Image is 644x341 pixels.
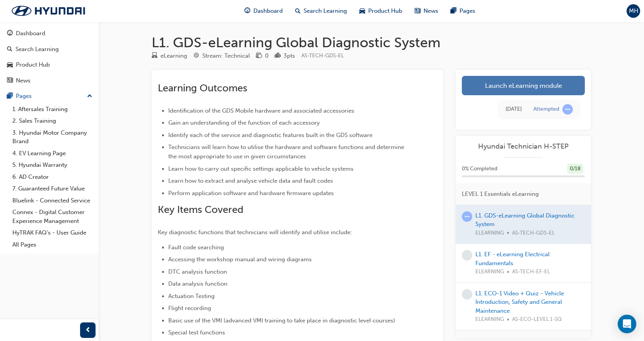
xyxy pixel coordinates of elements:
[462,211,472,222] span: learningRecordVerb_ATTEMPT-icon
[562,104,573,115] span: learningRecordVerb_ATTEMPT-icon
[16,29,45,38] div: Dashboard
[9,183,96,195] a: 7. Guaranteed Future Value
[475,267,504,276] span: ELEARNING
[353,3,408,19] a: car-iconProduct Hub
[3,25,96,89] button: DashboardSearch LearningProduct HubNews
[168,132,372,139] span: Identify each of the service and diagnostic features built in the GDS software
[253,7,283,15] span: Dashboard
[3,26,96,41] a: Dashboard
[9,239,96,251] a: All Pages
[462,190,539,199] span: LEVEL 1 Essentials eLearning
[152,34,591,51] h1: L1. GDS-eLearning Global Diagnostic System
[168,305,211,312] span: Flight recording
[289,3,353,19] a: search-iconSearch Learning
[462,250,472,260] span: learningRecordVerb_NONE-icon
[168,107,354,114] span: Identification of the GDS Mobile hardware and associated accessories
[3,89,96,103] button: Pages
[168,144,406,160] span: Technicians will learn how to utilise the hardware and software functions and determine the most ...
[618,315,636,333] div: Open Intercom Messenger
[7,30,13,37] span: guage-icon
[9,171,96,183] a: 6. AD Creator
[512,315,562,324] span: AS-ECO-LEVEL 1-SQ
[9,206,96,227] a: Connex - Digital Customer Experience Management
[462,165,497,173] span: 0 % Completed
[9,115,96,127] a: 2. Sales Training
[87,91,92,101] span: up-icon
[460,7,475,15] span: Pages
[168,190,334,197] span: Perform application software and hardware firmware updates
[168,293,215,300] span: Actuation Testing
[193,51,250,61] div: Stream
[301,52,344,59] span: Learning resource code
[168,177,333,184] span: Learn how to extract and analyse vehicle data and fault codes
[265,51,268,60] div: 0
[152,53,157,60] span: learningResourceType_ELEARNING-icon
[85,326,91,335] span: prev-icon
[567,164,583,174] div: 0 / 18
[359,6,365,16] span: car-icon
[158,229,352,236] span: Key diagnostic functions that technicians will identify and utilise include:
[244,6,250,16] span: guage-icon
[506,105,522,114] div: Tue Sep 30 2025 11:29:50 GMT+1000 (Australian Eastern Standard Time)
[9,127,96,147] a: 3. Hyundai Motor Company Brand
[275,53,280,60] span: podium-icon
[3,58,96,72] a: Product Hub
[256,51,268,61] div: Price
[193,53,199,60] span: target-icon
[168,280,227,287] span: Data analysis function
[152,51,187,61] div: Type
[202,51,250,60] div: Stream: Technical
[408,3,444,19] a: news-iconNews
[627,4,640,18] button: MH
[512,267,550,276] span: AS-TECH-EF-EL
[168,329,225,336] span: Special test functions
[475,251,550,267] a: L1. EF - eLearning Electrical Fundamentals
[16,60,50,69] div: Product Hub
[7,46,12,53] span: search-icon
[158,82,247,94] span: Learning Outcomes
[9,195,96,207] a: Bluelink - Connected Service
[9,159,96,171] a: 5. Hyundai Warranty
[533,106,559,113] div: Attempted
[238,3,289,19] a: guage-iconDashboard
[168,244,224,251] span: Fault code searching
[629,7,638,15] span: MH
[161,51,187,60] div: eLearning
[284,51,295,60] div: 3 pts
[304,7,347,15] span: Search Learning
[451,6,456,16] span: pages-icon
[168,119,320,126] span: Gain an understanding of the function of each accessory
[3,74,96,88] a: News
[7,93,13,100] span: pages-icon
[9,103,96,115] a: 1. Aftersales Training
[475,315,504,324] span: ELEARNING
[256,53,262,60] span: money-icon
[368,7,402,15] span: Product Hub
[462,289,472,300] span: learningRecordVerb_NONE-icon
[295,6,301,16] span: search-icon
[4,3,93,19] img: Trak
[475,290,564,314] a: L1. ECO-1 Video + Quiz - Vehicle Introduction, Safety and General Maintenance
[7,77,13,84] span: news-icon
[462,142,585,151] a: Hyundai Technician H-STEP
[3,42,96,57] a: Search Learning
[168,268,227,275] span: DTC analysis function
[9,227,96,239] a: HyTRAK FAQ's - User Guide
[168,165,354,172] span: Learn how to carry out specific settings applicable to vehicle systems
[462,76,585,95] a: Launch eLearning module
[16,76,31,85] div: News
[424,7,438,15] span: News
[7,62,13,69] span: car-icon
[158,204,243,216] span: Key Items Covered
[16,92,32,101] div: Pages
[168,256,312,263] span: Accessing the workshop manual and wiring diagrams
[168,317,395,324] span: Basic use of the VMI (advanced VMI training to take place in diagnostic level courses)
[15,45,59,54] div: Search Learning
[444,3,482,19] a: pages-iconPages
[9,147,96,159] a: 4. EV Learning Page
[275,51,295,61] div: Points
[415,6,420,16] span: news-icon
